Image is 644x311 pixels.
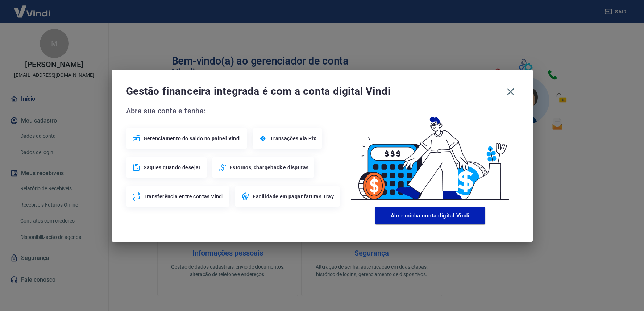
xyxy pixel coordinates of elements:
[144,193,224,200] span: Transferência entre contas Vindi
[270,135,316,142] span: Transações via Pix
[253,193,334,200] span: Facilidade em pagar faturas Tray
[144,164,201,171] span: Saques quando desejar
[144,135,241,142] span: Gerenciamento do saldo no painel Vindi
[126,105,342,117] span: Abra sua conta e tenha:
[126,84,503,99] span: Gestão financeira integrada é com a conta digital Vindi
[342,105,518,204] img: Good Billing
[230,164,308,171] span: Estornos, chargeback e disputas
[375,207,485,224] button: Abrir minha conta digital Vindi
